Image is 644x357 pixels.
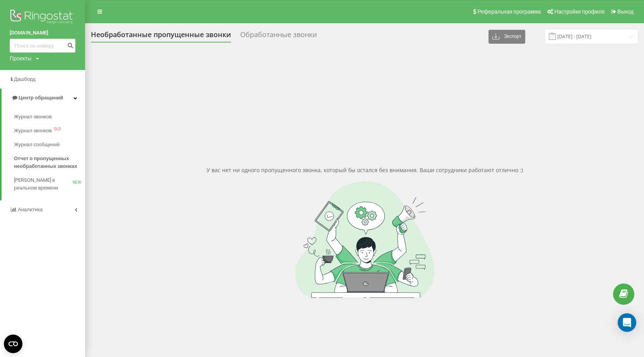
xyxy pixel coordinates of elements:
[10,39,75,53] input: Поиск по номеру
[4,335,22,353] button: Open CMP widget
[14,141,60,149] span: Журнал сообщений
[10,8,75,27] img: Ringostat logo
[14,176,73,192] span: [PERSON_NAME] в реальном времени
[14,173,85,195] a: [PERSON_NAME] в реальном времениNEW
[240,31,317,43] div: Обработанные звонки
[18,207,43,212] span: Аналитика
[617,9,634,15] span: Выход
[91,31,231,43] div: Необработанные пропущенные звонки
[10,29,75,37] a: [DOMAIN_NAME]
[14,110,85,124] a: Журнал звонков
[489,30,525,44] button: Экспорт
[14,155,81,170] span: Отчет о пропущенных необработанных звонках
[14,138,85,152] a: Журнал сообщений
[477,9,541,15] span: Реферальная программа
[19,95,63,101] span: Центр обращений
[14,76,36,82] span: Дашборд
[2,89,85,107] a: Центр обращений
[14,127,52,135] span: Журнал звонков
[10,55,31,62] div: Проекты
[14,113,52,121] span: Журнал звонков
[618,313,636,332] div: Open Intercom Messenger
[554,9,605,15] span: Настройки профиля
[14,124,85,138] a: Журнал звонковOLD
[14,152,85,173] a: Отчет о пропущенных необработанных звонках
